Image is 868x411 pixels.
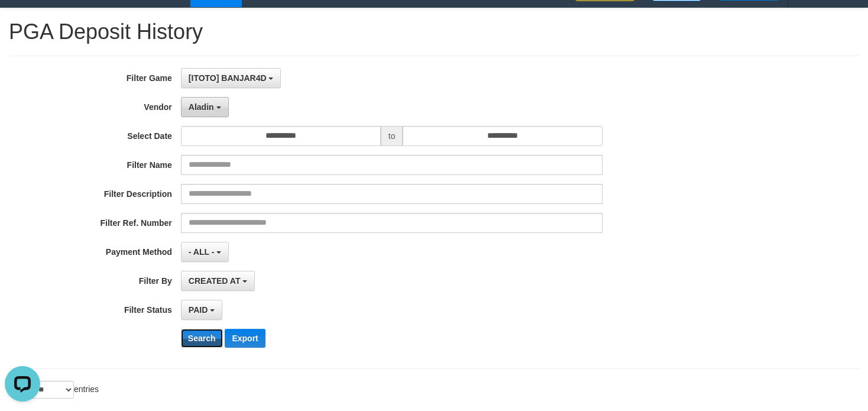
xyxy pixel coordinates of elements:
[9,381,99,399] label: Show entries
[189,247,215,257] span: - ALL -
[381,126,403,146] span: to
[189,276,241,286] span: CREATED AT
[9,20,859,44] h1: PGA Deposit History
[189,102,214,112] span: Aladin
[181,68,281,88] button: [ITOTO] BANJAR4D
[30,381,74,399] select: Showentries
[181,300,222,320] button: PAID
[181,329,223,348] button: Search
[181,271,255,291] button: CREATED AT
[5,5,40,40] button: Open LiveChat chat widget
[189,305,208,315] span: PAID
[189,73,267,83] span: [ITOTO] BANJAR4D
[181,242,229,262] button: - ALL -
[181,97,229,117] button: Aladin
[225,329,265,348] button: Export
